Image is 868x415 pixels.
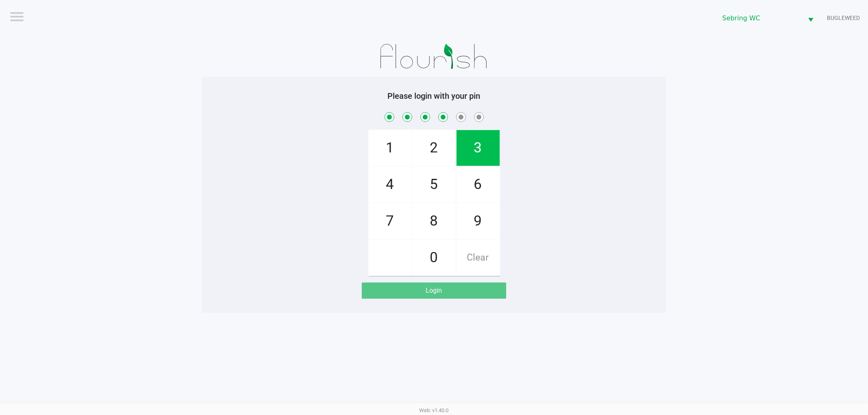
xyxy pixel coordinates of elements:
[369,203,412,239] span: 7
[413,203,456,239] span: 8
[457,167,500,202] span: 6
[413,167,456,202] span: 5
[413,240,456,276] span: 0
[420,407,449,413] span: Web: v1.40.0
[827,14,860,22] span: BUGLEWEED
[457,240,500,276] span: Clear
[457,203,500,239] span: 9
[722,13,798,23] span: Sebring WC
[369,130,412,166] span: 1
[208,91,660,101] h5: Please login with your pin
[457,130,500,166] span: 3
[803,9,818,28] button: Select
[369,167,412,202] span: 4
[413,130,456,166] span: 2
